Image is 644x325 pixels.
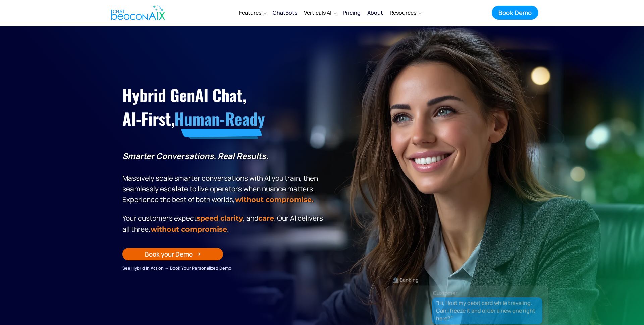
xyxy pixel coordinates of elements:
[436,299,539,322] div: “Hi, I lost my debit card while traveling. Can I freeze it and order a new one right here?”
[273,8,297,17] div: ChatBots
[304,8,331,17] div: Verticals AI
[364,4,386,21] a: About
[236,5,269,21] div: Features
[390,8,416,17] div: Resources
[145,250,193,259] div: Book your Demo
[339,4,364,21] a: Pricing
[151,225,227,233] span: without compromise
[197,214,218,222] strong: speed
[235,195,313,204] strong: without compromise.
[334,12,337,14] img: Dropdown
[122,151,325,205] p: Massively scale smarter conversations with AI you train, then seamlessly escalate to live operato...
[122,264,325,272] div: See Hybrid in Action → Book Your Personalized Demo
[122,83,325,131] h1: Hybrid GenAI Chat, AI-First,
[367,8,383,17] div: About
[122,150,268,161] strong: Smarter Conversations. Real Results.
[264,12,267,14] img: Dropdown
[106,1,169,25] a: home
[122,213,325,235] p: Your customers expect , , and . Our Al delivers all three, .
[239,8,261,17] div: Features
[258,214,274,222] span: care
[174,106,265,130] span: Human-Ready
[122,248,223,260] a: Book your Demo
[197,252,201,256] img: Arrow
[301,5,339,21] div: Verticals AI
[492,6,538,20] a: Book Demo
[386,275,548,284] div: 🏦 Banking
[498,8,532,17] div: Book Demo
[419,12,422,14] img: Dropdown
[220,214,243,222] span: clarity
[433,288,458,297] div: Customer
[343,8,361,17] div: Pricing
[269,4,301,21] a: ChatBots
[386,5,424,21] div: Resources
